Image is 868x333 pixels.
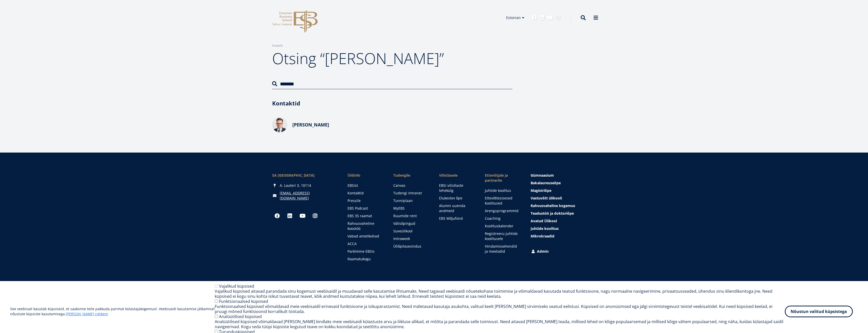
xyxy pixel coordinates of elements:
a: Üliõpilasesindus [393,244,429,249]
a: Avatud Ülikool [531,218,596,224]
a: Hindamisvahendid ja meetodid [485,244,520,254]
a: Rahvusvaheline koostöö [348,221,383,231]
span: Teadustöö ja doktoriõpe [531,211,574,216]
a: Facebook [532,15,537,20]
a: Parkimine EBSis [348,249,383,254]
a: ACCA [348,241,383,246]
div: A. Lauteri 3, 10114 [272,183,337,188]
a: Ruumide rent [393,213,429,218]
label: Funktsionaalsed küpsised [219,299,268,304]
a: Tudengile [393,173,429,178]
label: Analüütilised küpsised [219,314,262,319]
a: EBS 35 raamat [348,213,383,218]
a: Facebook [272,211,282,221]
label: Vajalikud küpsised [219,283,254,289]
a: Instagram [310,211,320,221]
span: Juhtide koolitus [531,226,559,231]
a: Mikrokraadid [531,234,596,239]
a: Koolituskalender [485,224,520,229]
a: Linkedin [539,15,545,20]
span: Mikrokraadid [531,234,554,238]
span: Vastuvõtt ülikooli [531,196,562,200]
span: Rahvusvaheline kogemus [531,203,575,208]
div: Analüütilised küpsised võimaldavad [PERSON_NAME] kindlaks meie veebisaidi külastuste arvu ja liik... [215,319,785,329]
button: Nõustun valitud küpsistega [785,306,853,317]
a: Alumni uuenda andmeid [439,203,475,213]
a: Kontaktid [348,191,383,196]
span: Magistriõpe [531,188,551,193]
a: Bakalaureuseõpe [531,180,596,186]
a: Introweek [393,236,429,241]
a: Coaching [485,216,520,221]
div: Vajalikud küpsised aitavad parandada sinu kogemust veebisaidil ja muudavad selle kasutamise lihts... [215,289,785,299]
div: SA [GEOGRAPHIC_DATA] [272,173,337,178]
a: Youtube [297,211,308,221]
a: Rahvusvaheline kogemus [531,203,596,208]
a: Registreeru juhtide koolitusele [485,231,520,241]
a: [PERSON_NAME] rohkem [66,311,108,317]
p: See veebisait kasutab küpsiseid, et saaksime teile pakkuda parimat külastajakogemust. Veebisaidi ... [10,306,215,317]
a: Canvas [393,183,429,188]
span: Bakalaureuseõpe [531,180,561,185]
a: Magistriõpe [531,188,596,193]
a: Youtube [547,15,553,20]
a: EBSist [348,183,383,188]
span: Ettevõtjale ja partnerile [485,173,520,183]
a: Avaleht [272,43,283,48]
a: Gümnaasium [531,173,596,178]
a: Elukestev õpe [439,196,475,201]
div: Funktsionaalsed küpsised võimaldavad meie veebisaidil erinevaid funktsioone ja isikupärastamist. ... [215,304,785,314]
h1: Otsing “[PERSON_NAME]” [272,48,512,68]
a: Arenguprogrammid [485,208,520,213]
a: Välisõpingud [393,221,429,226]
a: Vabad ametikohad [348,234,383,239]
span: Gümnaasium [531,173,554,178]
a: Juhtide koolitus [485,188,520,193]
a: Juhtide koolitus [531,226,596,231]
span: Vilistlasele [439,173,475,178]
a: Raamatukogu [348,256,383,262]
a: Ettevõttesisesed koolitused [485,196,520,206]
a: [EMAIL_ADDRESS][DOMAIN_NAME] [280,191,337,201]
span: [PERSON_NAME] [292,122,329,128]
a: EBS Mõjufond [439,216,475,221]
a: Linkedin [285,211,295,221]
a: Suveülikool [393,229,429,234]
h3: Kontaktid [272,99,512,107]
img: Timo Seppälä [272,117,287,132]
a: Instagram [555,15,560,20]
a: MyEBS [393,206,429,211]
a: Admin [531,249,596,254]
a: EBSi vilistlaste lehekülg [439,183,475,193]
a: Tudengi intranet [393,191,429,196]
a: Tunniplaan [393,198,429,203]
a: Pressile [348,198,383,203]
span: Üldinfo [348,173,383,178]
a: Vastuvõtt ülikooli [531,196,596,201]
span: Avatud Ülikool [531,218,557,223]
a: EBS Podcast [348,206,383,211]
a: Teadustöö ja doktoriõpe [531,211,596,216]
